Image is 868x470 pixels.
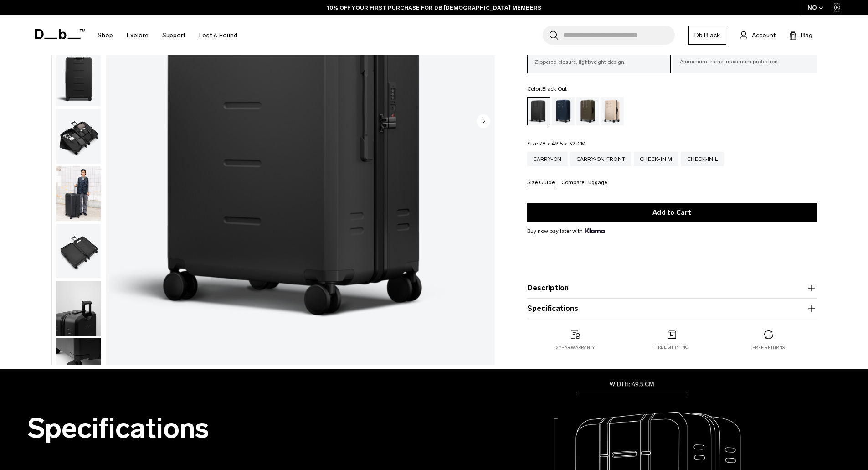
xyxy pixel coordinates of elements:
a: Carry-on Front [570,152,632,166]
button: Specifications [527,303,817,314]
span: 78 x 49.5 x 32 CM [539,140,586,147]
span: Buy now pay later with [527,227,605,235]
button: Ramverk Check-in Luggage Large Black Out [56,51,101,107]
legend: Size: [527,141,586,146]
a: Fogbow Beige [601,97,624,125]
a: Explore [127,19,149,52]
button: Ramverk Check-in Luggage Large Black Out [56,108,101,164]
button: Description [527,283,817,294]
button: Ramverk Check-in Luggage Large Black Out [56,280,101,336]
p: Free shipping [655,345,688,351]
button: Ramverk Check-in Luggage Large Black Out [56,223,101,279]
a: Black Out [527,97,550,125]
button: Compare Luggage [561,180,607,186]
p: Free returns [752,345,785,351]
img: Ramverk Check-in Luggage Large Black Out [56,281,101,336]
a: Db Black [688,26,726,45]
a: Shop [98,19,113,52]
img: {"height" => 20, "alt" => "Klarna"} [585,228,605,233]
a: Lost & Found [199,19,237,52]
p: Aluminium frame, maximum protection. [680,57,810,66]
span: Bag [801,31,812,40]
img: Ramverk Check-in Luggage Large Black Out [56,52,101,106]
img: Ramverk Check-in Luggage Large Black Out [56,166,101,221]
span: Black Out [542,86,567,92]
a: Support [162,19,185,52]
a: Forest Green [576,97,599,125]
button: Next slide [477,114,490,129]
a: Check-in M [634,152,678,166]
button: Bag [789,30,812,41]
button: Add to Cart [527,203,817,222]
button: Ramverk Check-in Luggage Large Black Out [56,166,101,222]
nav: Main Navigation [91,15,244,55]
img: Ramverk Check-in Luggage Large Black Out [56,338,101,393]
a: Check-in L [681,152,724,166]
h2: Specifications [27,413,380,444]
a: Blue Hour [552,97,575,125]
img: Ramverk Check-in Luggage Large Black Out [56,224,101,279]
a: 10% OFF YOUR FIRST PURCHASE FOR DB [DEMOGRAPHIC_DATA] MEMBERS [327,4,541,12]
a: Account [740,30,776,41]
img: Ramverk Check-in Luggage Large Black Out [56,109,101,164]
button: Size Guide [527,180,555,186]
span: Account [752,31,776,40]
button: Ramverk Check-in Luggage Large Black Out [56,338,101,393]
p: 2 year warranty [556,345,595,351]
p: Zippered closure, lightweight design. [534,58,664,66]
a: Carry-on [527,152,568,166]
legend: Color: [527,86,567,92]
a: Ramverk Pro Aluminium frame, maximum protection. [673,41,817,72]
